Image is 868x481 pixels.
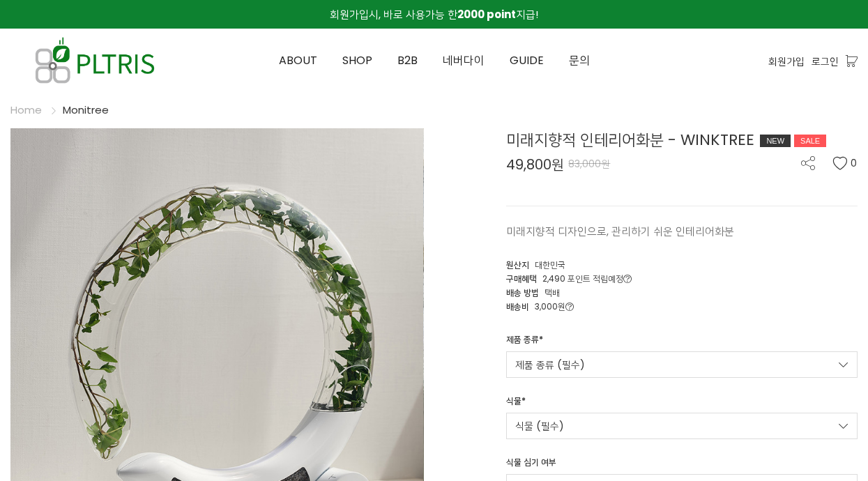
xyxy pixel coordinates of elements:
[506,259,529,270] span: 원산지
[457,7,516,22] strong: 2000 point
[330,7,538,22] span: 회원가입시, 바로 사용가능 한 지급!
[385,29,430,92] a: B2B
[342,52,372,68] span: SHOP
[812,54,839,69] a: 로그인
[279,52,317,68] span: ABOUT
[851,156,858,170] span: 0
[10,102,42,117] a: Home
[535,259,565,270] span: 대한민국
[506,333,543,351] div: 제품 종류
[397,52,418,68] span: B2B
[794,135,826,147] div: SALE
[506,287,539,298] span: 배송 방법
[569,52,590,68] span: 문의
[556,29,602,92] a: 문의
[63,102,109,117] a: Monitree
[430,29,497,92] a: 네버다이
[330,29,385,92] a: SHOP
[497,29,556,92] a: GUIDE
[506,273,537,284] span: 구매혜택
[506,395,526,413] div: 식물
[506,223,858,240] p: 미래지향적 디자인으로, 관리하기 쉬운 인테리어화분
[568,157,610,171] span: 83,000원
[510,52,544,68] span: GUIDE
[506,300,529,312] span: 배송비
[760,135,791,147] div: NEW
[506,158,564,171] span: 49,800원
[506,413,858,439] a: 식물 (필수)
[443,52,485,68] span: 네버다이
[266,29,330,92] a: ABOUT
[545,287,560,298] span: 택배
[506,456,556,474] div: 식물 심기 여부
[535,300,574,312] span: 3,000원
[832,156,858,170] button: 0
[542,273,632,284] span: 2,490 포인트 적립예정
[506,351,858,378] a: 제품 종류 (필수)
[768,54,805,69] a: 회원가입
[506,128,858,151] div: 미래지향적 인테리어화분 - WINKTREE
